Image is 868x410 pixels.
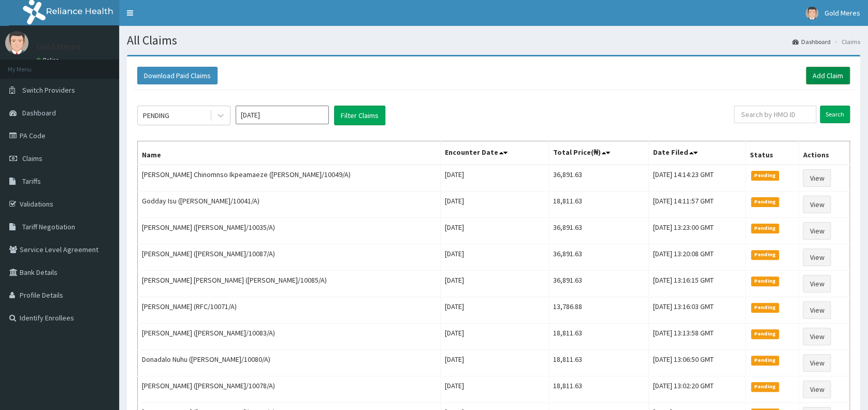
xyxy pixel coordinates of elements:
a: View [803,222,831,240]
a: View [803,380,831,398]
td: [PERSON_NAME] ([PERSON_NAME]/10087/A) [138,244,441,271]
td: [DATE] 13:20:08 GMT [649,244,746,271]
td: [PERSON_NAME] Chinomnso Ikpeamaeze ([PERSON_NAME]/10049/A) [138,165,441,192]
td: Donadalo Nuhu ([PERSON_NAME]/10080/A) [138,350,441,376]
span: Switch Providers [22,85,75,95]
span: Pending [751,329,779,339]
td: 13,786.88 [548,297,649,324]
td: [DATE] [440,271,548,297]
img: User Image [5,31,28,54]
button: Download Paid Claims [137,67,218,84]
th: Encounter Date [440,141,548,165]
img: User Image [805,7,818,20]
span: Tariff Negotiation [22,222,75,231]
span: Pending [751,382,779,391]
a: View [803,328,831,345]
a: View [803,196,831,213]
td: [PERSON_NAME] (RFC/10071/A) [138,297,441,324]
td: 18,811.63 [548,324,649,350]
th: Name [138,141,441,165]
td: 36,891.63 [548,218,649,244]
input: Search [820,106,850,123]
td: [DATE] 13:02:20 GMT [649,376,746,403]
a: Online [36,56,61,64]
th: Actions [799,141,850,165]
td: 18,811.63 [548,350,649,376]
td: [DATE] 13:23:00 GMT [649,218,746,244]
td: [PERSON_NAME] ([PERSON_NAME]/10035/A) [138,218,441,244]
span: Pending [751,276,779,286]
td: [PERSON_NAME] ([PERSON_NAME]/10083/A) [138,324,441,350]
th: Status [745,141,798,165]
span: Pending [751,224,779,233]
button: Filter Claims [334,106,385,125]
td: [DATE] [440,324,548,350]
a: View [803,354,831,372]
input: Search by HMO ID [734,106,816,123]
span: Tariffs [22,177,41,186]
span: Pending [751,250,779,259]
a: View [803,248,831,266]
td: [DATE] 13:16:03 GMT [649,297,746,324]
td: [DATE] 13:13:58 GMT [649,324,746,350]
td: [DATE] [440,350,548,376]
td: 36,891.63 [548,271,649,297]
td: [PERSON_NAME] [PERSON_NAME] ([PERSON_NAME]/10085/A) [138,271,441,297]
td: [DATE] [440,192,548,218]
td: [DATE] [440,165,548,192]
a: Add Claim [806,67,850,84]
th: Date Filed [649,141,746,165]
td: [PERSON_NAME] ([PERSON_NAME]/10078/A) [138,376,441,403]
div: PENDING [143,110,169,121]
td: 18,811.63 [548,376,649,403]
a: View [803,169,831,187]
td: 36,891.63 [548,165,649,192]
td: [DATE] 13:16:15 GMT [649,271,746,297]
span: Gold Meres [824,8,860,18]
a: Dashboard [792,37,831,46]
th: Total Price(₦) [548,141,649,165]
li: Claims [832,37,860,46]
span: Pending [751,303,779,312]
td: [DATE] 13:06:50 GMT [649,350,746,376]
td: [DATE] [440,244,548,271]
input: Select Month and Year [236,106,329,124]
h1: All Claims [127,34,860,47]
td: [DATE] 14:11:57 GMT [649,192,746,218]
p: Gold Meres [36,42,81,51]
a: View [803,275,831,292]
td: [DATE] [440,297,548,324]
span: Pending [751,356,779,365]
td: 18,811.63 [548,192,649,218]
td: [DATE] [440,218,548,244]
td: [DATE] [440,376,548,403]
td: 36,891.63 [548,244,649,271]
td: Godday Isu ([PERSON_NAME]/10041/A) [138,192,441,218]
span: Claims [22,154,42,163]
span: Pending [751,171,779,180]
span: Dashboard [22,108,56,118]
a: View [803,301,831,319]
span: Pending [751,197,779,207]
td: [DATE] 14:14:23 GMT [649,165,746,192]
